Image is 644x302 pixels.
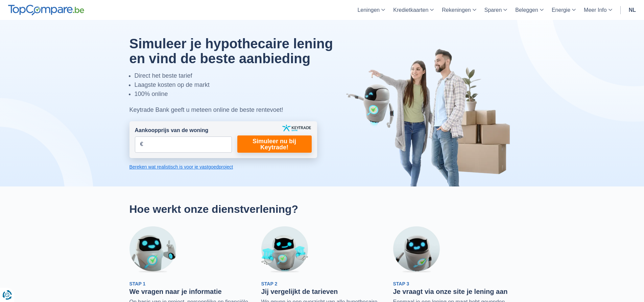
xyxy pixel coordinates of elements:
img: TopCompare [8,5,84,16]
span: Stap 1 [129,281,146,286]
img: Stap 3 [393,226,440,273]
h1: Simuleer je hypothecaire lening en vind de beste aanbieding [129,36,350,66]
li: 100% online [135,90,350,99]
img: image-hero [346,48,515,186]
h2: Hoe werkt onze dienstverlening? [129,203,515,216]
label: Aankoopprijs van de woning [135,127,209,134]
li: Direct het beste tarief [135,71,350,80]
span: Stap 2 [261,281,278,286]
h3: Je vraagt via onze site je lening aan [393,287,515,296]
img: Stap 2 [261,226,308,273]
span: Stap 3 [393,281,409,286]
span: € [140,141,143,148]
a: Simuleer nu bij Keytrade! [237,135,312,153]
h3: We vragen naar je informatie [129,287,251,296]
h3: Jij vergelijkt de tarieven [261,287,383,296]
img: keytrade [282,125,311,131]
div: Keytrade Bank geeft u meteen online de beste rentevoet! [129,105,350,115]
a: Bereken wat realistisch is voor je vastgoedproject [129,163,317,170]
li: Laagste kosten op de markt [135,80,350,90]
img: Stap 1 [129,226,176,273]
